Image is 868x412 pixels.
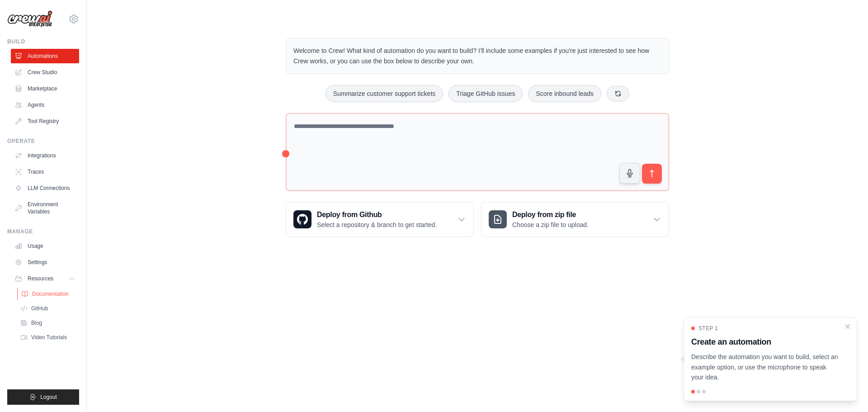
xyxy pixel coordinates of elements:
span: GitHub [31,305,48,312]
a: Tool Registry [11,114,79,128]
a: Blog [16,317,79,329]
span: Video Tutorials [31,334,67,341]
button: Logout [7,389,79,405]
p: Select a repository & branch to get started. [317,220,437,229]
div: Operate [7,137,79,145]
a: Traces [11,165,79,179]
button: Score inbound leads [528,85,601,102]
p: Describe the automation you want to build, select an example option, or use the microphone to spe... [691,352,839,383]
button: Close walkthrough [844,323,851,330]
a: Environment Variables [11,197,79,219]
button: Summarize customer support tickets [325,85,443,102]
a: GitHub [16,302,79,315]
button: Resources [11,271,79,286]
span: Step 1 [698,325,718,332]
a: Usage [11,239,79,253]
h3: Deploy from zip file [512,209,589,220]
h3: Create an automation [691,336,839,348]
img: Logo [7,10,52,28]
p: Welcome to Crew! What kind of automation do you want to build? I'll include some examples if you'... [293,46,661,66]
span: Resources [28,275,53,282]
a: Documentation [17,288,80,300]
a: Crew Studio [11,65,79,80]
iframe: Chat Widget [823,369,868,412]
a: LLM Connections [11,181,79,195]
a: Settings [11,255,79,270]
a: Automations [11,49,79,63]
div: Manage [7,228,79,235]
div: Build [7,38,79,45]
button: Triage GitHub issues [448,85,523,102]
a: Marketplace [11,81,79,96]
span: Documentation [32,290,69,298]
span: Blog [31,319,42,327]
span: Logout [40,393,57,401]
a: Agents [11,98,79,112]
a: Integrations [11,148,79,163]
h3: Deploy from Github [317,209,437,220]
p: Choose a zip file to upload. [512,220,589,229]
a: Video Tutorials [16,331,79,344]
